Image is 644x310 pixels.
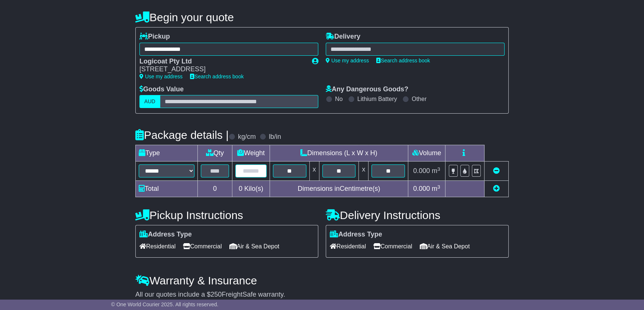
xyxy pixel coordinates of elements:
[376,58,430,63] a: Search address book
[139,241,176,252] span: Residential
[432,185,440,192] span: m
[190,74,244,79] a: Search address book
[135,11,509,23] h4: Begin your quote
[357,95,397,102] label: Lithium Battery
[413,167,430,174] span: 0.000
[183,241,222,252] span: Commercial
[139,85,184,94] label: Goods Value
[238,133,256,141] label: kg/cm
[135,291,509,299] div: All our quotes include a $ FreightSafe warranty.
[210,291,222,298] span: 250
[326,58,369,63] a: Use my address
[437,184,440,190] sup: 3
[239,185,242,192] span: 0
[493,167,500,174] a: Remove this item
[198,145,232,161] td: Qty
[135,209,318,221] h4: Pickup Instructions
[111,301,219,307] span: © One World Courier 2025. All rights reserved.
[229,241,280,252] span: Air & Sea Depot
[408,145,445,161] td: Volume
[270,145,408,161] td: Dimensions (L x W x H)
[198,181,232,197] td: 0
[139,33,170,41] label: Pickup
[136,145,198,161] td: Type
[232,181,270,197] td: Kilo(s)
[269,133,281,141] label: lb/in
[135,274,509,287] h4: Warranty & Insurance
[232,145,270,161] td: Weight
[493,185,500,192] a: Add new item
[413,185,430,192] span: 0.000
[326,85,408,94] label: Any Dangerous Goods?
[359,161,368,181] td: x
[420,241,470,252] span: Air & Sea Depot
[139,95,160,108] label: AUD
[139,74,183,79] a: Use my address
[309,161,319,181] td: x
[136,181,198,197] td: Total
[432,167,440,174] span: m
[437,166,440,172] sup: 3
[139,58,305,66] div: Logicoat Pty Ltd
[335,95,342,102] label: No
[412,95,426,102] label: Other
[135,129,229,141] h4: Package details |
[139,231,192,239] label: Address Type
[326,33,360,41] label: Delivery
[270,181,408,197] td: Dimensions in Centimetre(s)
[373,241,412,252] span: Commercial
[330,241,366,252] span: Residential
[139,65,305,74] div: [STREET_ADDRESS]
[326,209,509,221] h4: Delivery Instructions
[330,231,382,239] label: Address Type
